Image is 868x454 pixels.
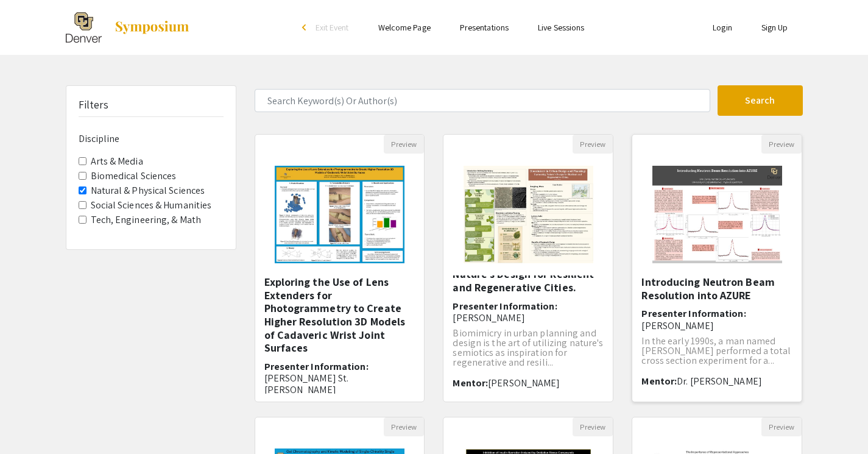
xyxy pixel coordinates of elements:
h5: Biomimicry in Urban Design and Planning: Harnessing Nature’s Design for Resilient and Regenerativ... [453,241,604,294]
span: Exit Event [316,22,349,33]
label: Tech, Engineering, & Math [91,213,202,227]
div: Open Presentation <p class="ql-align-center"><strong style="color: black;">Exploring the Use of L... [255,134,425,402]
h5: Filters [79,98,109,112]
a: Sign Up [761,22,788,33]
input: Search Keyword(s) Or Author(s) [255,89,710,112]
button: Preview [761,417,802,436]
h6: Presenter Information: [453,300,604,324]
p: Biomimicry in urban planning and design is the art of utilizing nature's semiotics as inspiration... [453,328,604,367]
button: Preview [573,135,613,154]
span: Dr. [PERSON_NAME] [677,375,762,388]
div: Open Presentation <p>Biomimicry in Urban Design and Planning: Harnessing Nature’s Design for Resi... [443,134,613,402]
div: Open Presentation <p>Introducing Neutron Beam Resolution into AZURE</p> [632,134,802,402]
h6: Presenter Information: [641,308,792,331]
h5: Introducing Neutron Beam Resolution into AZURE [641,275,792,302]
span: In the early 1990s, a man named [PERSON_NAME] performed a total cross section experiment for a... [641,335,791,367]
label: Arts & Media [91,154,143,169]
span: Mentor: [453,377,488,389]
button: Preview [384,417,424,436]
img: <p>Biomimicry in Urban Design and Planning: Harnessing Nature’s Design for Resilient and Regenera... [451,154,605,275]
a: Presentations [460,22,509,33]
button: Search [718,85,803,116]
button: Preview [761,135,802,154]
img: <p class="ql-align-center"><strong style="color: black;">Exploring the Use of Lens Extenders for ... [263,154,417,275]
a: Welcome Page [378,22,431,33]
button: Preview [573,417,613,436]
img: Symposium by ForagerOne [114,20,190,35]
a: Live Sessions [538,22,584,33]
h6: Presenter Information: [264,361,415,396]
img: <p>Introducing Neutron Beam Resolution into AZURE</p> [640,154,794,275]
label: Biomedical Sciences [91,169,177,183]
img: The 2025 Research and Creative Activities Symposium (RaCAS) [66,12,102,43]
label: Social Sciences & Humanities [91,198,212,213]
span: [PERSON_NAME] [641,319,713,332]
a: Login [713,22,732,33]
span: [PERSON_NAME] [488,377,560,389]
a: The 2025 Research and Creative Activities Symposium (RaCAS) [66,12,190,43]
h5: Exploring the Use of Lens Extenders for Photogrammetry to Create Higher Resolution 3D Models of C... [264,275,415,355]
span: Mentor: [641,375,677,388]
label: Natural & Physical Sciences [91,183,205,198]
span: [PERSON_NAME] [453,311,524,324]
button: Preview [384,135,424,154]
h6: Discipline [79,133,224,144]
iframe: Chat [9,399,52,445]
span: [PERSON_NAME] St. [PERSON_NAME] [264,372,349,396]
div: arrow_back_ios [302,24,309,31]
